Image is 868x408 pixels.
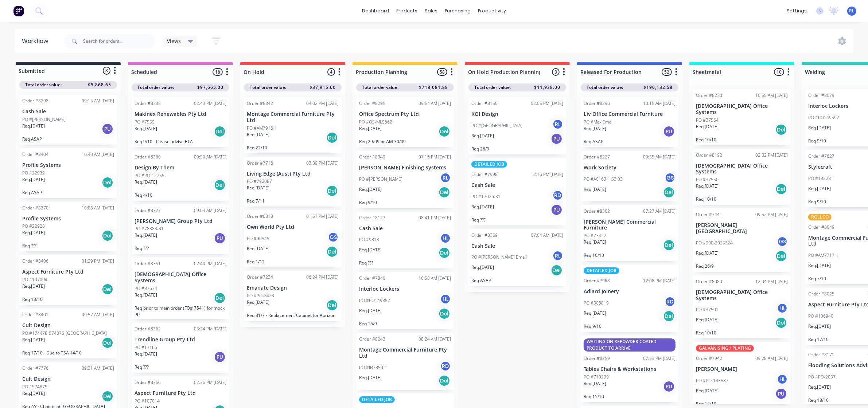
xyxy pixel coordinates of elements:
[584,267,619,274] div: DETAILED JOB
[755,355,788,362] div: 09:28 AM [DATE]
[584,139,676,144] p: Req ASAP
[581,205,678,261] div: Order #830207:27 AM [DATE][PERSON_NAME] Commercial FurniturePO #73427Req.[DATE]DelReq 10/10
[22,269,114,275] p: Aspect Furniture Pty Ltd
[696,240,733,246] p: PO #990-2025324
[132,258,229,319] div: Order #835107:40 PM [DATE][DEMOGRAPHIC_DATA] Office SystemsPO #37634Req.[DATE]DelReq prior to mai...
[808,153,834,160] div: Order #7627
[135,100,161,107] div: Order #8338
[359,297,390,304] p: PO #PO149352
[584,355,610,362] div: Order #8259
[693,149,791,205] div: Order #819202:32 PM [DATE][DEMOGRAPHIC_DATA] Office SystemsPO #37550Req.[DATE]DelReq 10/10
[359,111,451,117] p: Office Spectrum Pty Ltd
[135,232,157,239] p: Req. [DATE]
[22,365,48,372] div: Order #7776
[135,179,157,185] p: Req. [DATE]
[359,364,387,371] p: PO #IB7850-1
[135,119,155,125] p: PO #7559
[439,126,450,137] div: Del
[808,185,831,192] p: Req. [DATE]
[22,176,45,183] p: Req. [DATE]
[643,100,676,107] div: 10:15 AM [DATE]
[777,374,788,385] div: HL
[82,151,114,158] div: 10:40 AM [DATE]
[471,243,563,249] p: Cash Sale
[696,278,722,285] div: Order #8080
[584,165,676,171] p: Work Society
[135,271,226,284] p: [DEMOGRAPHIC_DATA] Office Systems
[808,313,833,319] p: PO #106940
[551,133,563,145] div: PU
[22,258,48,264] div: Order #8406
[247,171,339,177] p: Living Edge (Aust) Pty Ltd
[584,208,610,215] div: Order #8302
[135,344,157,351] p: PO #17166
[696,289,788,302] p: [DEMOGRAPHIC_DATA] Office Systems
[775,183,787,195] div: Del
[356,333,454,390] div: Order #824308:24 AM [DATE]Montage Commercial Furniture Pty LtdPO #IB7850-1RDReq.[DATE]Del
[777,236,788,247] div: GS
[439,247,450,259] div: Del
[663,239,675,251] div: Del
[359,321,451,326] p: Req 16/9
[471,254,527,260] p: PO #[PERSON_NAME] Email
[440,172,451,183] div: RL
[665,296,676,307] div: RD
[19,255,117,305] div: Order #840601:29 PM [DATE]Aspect Furniture Pty LtdPO #107094Req.[DATE]DelReq 13/10
[22,109,114,115] p: Cash Sale
[696,152,722,158] div: Order #8192
[135,172,164,179] p: PO #PO-12755
[696,250,719,256] p: Req. [DATE]
[643,278,676,284] div: 12:08 PM [DATE]
[359,100,385,107] div: Order #8295
[439,187,450,198] div: Del
[247,178,272,185] p: PO #792087
[696,176,719,183] p: PO #37550
[808,252,838,259] p: PO #AM7717-1
[135,207,161,214] div: Order #8377
[471,122,522,129] p: PO #[GEOGRAPHIC_DATA]
[135,125,157,132] p: Req. [DATE]
[359,307,382,314] p: Req. [DATE]
[584,252,676,258] p: Req 10/10
[696,183,719,189] p: Req. [DATE]
[471,217,563,223] p: Req ???
[419,154,451,160] div: 07:16 PM [DATE]
[471,232,498,239] div: Order #8369
[471,171,498,178] div: Order #7998
[82,205,114,211] div: 10:08 AM [DATE]
[777,303,788,314] div: HL
[808,125,831,131] p: Req. [DATE]
[693,275,791,339] div: Order #808012:04 PM [DATE][DEMOGRAPHIC_DATA] Office SystemsPO #37501HLReq.[DATE]DelReq 10/10
[247,313,339,318] p: Req 31/7 - Replacement Cabinet for Aurizon
[194,100,226,107] div: 02:43 PM [DATE]
[132,323,229,373] div: Order #836205:24 PM [DATE]Trendline Group Pty LtdPO #17166Req.[DATE]PUReq ???
[22,123,45,129] p: Req. [DATE]
[775,250,787,262] div: Del
[419,215,451,221] div: 08:41 PM [DATE]
[643,208,676,215] div: 07:27 AM [DATE]
[531,232,563,239] div: 07:04 AM [DATE]
[696,211,722,218] div: Order #7441
[552,119,563,130] div: RL
[135,364,226,370] p: Req ???
[359,119,392,125] p: PO #OS-ML9662
[696,222,788,235] p: [PERSON_NAME] [GEOGRAPHIC_DATA]
[584,111,676,117] p: Liv Office Commercial Furniture
[643,355,676,362] div: 07:53 PM [DATE]
[531,100,563,107] div: 02:05 PM [DATE]
[356,151,454,208] div: Order #834907:16 PM [DATE][PERSON_NAME] Finishing SystemsPO #[PERSON_NAME]RLReq.[DATE]DelReq 9/10
[808,323,831,330] p: Req. [DATE]
[471,111,563,117] p: KOI Design
[356,212,454,269] div: Order #812708:41 PM [DATE]Cash SalePO #9818HLReq.[DATE]DelReq ???
[696,330,788,336] p: Req 10/10
[22,243,114,248] p: Req ???
[244,210,342,267] div: Order #681801:51 PM [DATE]Own World Pty LtdPO #90545GSReq.[DATE]DelReq 1/12
[135,292,157,298] p: Req. [DATE]
[359,154,385,160] div: Order #8349
[19,309,117,358] div: Order #840109:57 AM [DATE]Cult DesignPO #174478-574876-[GEOGRAPHIC_DATA]Req.[DATE]DelReq 17/10 - ...
[663,187,675,198] div: Del
[22,136,114,142] p: Req ASAP
[356,272,454,329] div: Order #784010:58 AM [DATE]Interloc LockersPO #PO149352HLReq.[DATE]DelReq 16/9
[584,289,676,295] p: Adlard Joinery
[808,262,831,269] p: Req. [DATE]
